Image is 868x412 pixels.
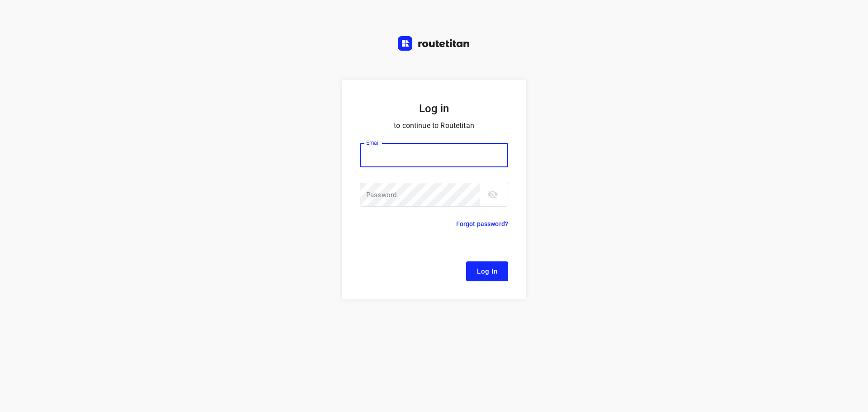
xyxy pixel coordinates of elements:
p: Forgot password? [456,218,508,229]
h5: Log in [360,101,508,116]
button: toggle password visibility [484,185,502,204]
p: to continue to Routetitan [360,119,508,132]
button: Log In [466,261,508,281]
span: Log In [477,265,497,277]
img: Routetitan [398,36,470,51]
